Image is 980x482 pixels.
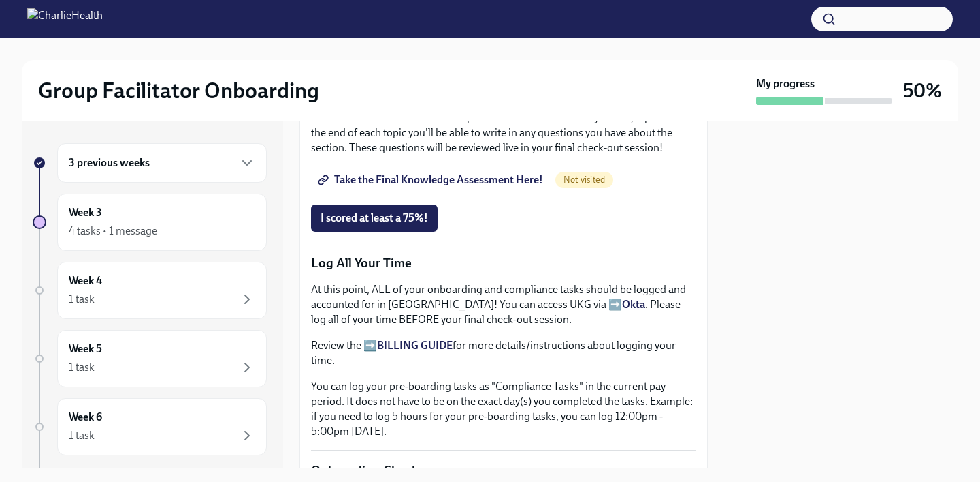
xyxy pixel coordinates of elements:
p: You can log your pre-boarding tasks as "Compliance Tasks" in the current pay period. It does not ... [311,379,696,439]
h6: Week 3 [69,205,102,220]
h3: 50% [903,78,942,103]
p: At this point, ALL of your onboarding and compliance tasks should be logged and accounted for in ... [311,282,696,327]
h6: Week 6 [69,410,102,425]
p: Onboarding Check [311,462,696,479]
h6: 3 previous weeks [69,155,150,170]
a: Week 34 tasks • 1 message [33,194,267,251]
h2: Group Facilitator Onboarding [38,77,319,104]
img: CharlieHealth [27,8,103,30]
p: Let's put your knowledge to the test! Please take the following knowledge check. You must receive... [311,95,696,155]
a: Okta [622,298,645,311]
button: I scored at least a 75%! [311,205,438,232]
h6: Week 4 [69,273,102,288]
a: Take the Final Knowledge Assessment Here! [311,166,553,194]
span: Not visited [555,175,613,185]
a: Week 41 task [33,262,267,319]
span: I scored at least a 75%! [321,211,428,225]
p: Review the ➡️ for more details/instructions about logging your time. [311,338,696,368]
h6: Week 5 [69,342,102,357]
div: 4 tasks • 1 message [69,224,157,239]
a: BILLING GUIDE [377,339,453,352]
a: Week 61 task [33,398,267,455]
div: 1 task [69,428,95,443]
div: 3 previous weeks [57,143,267,183]
strong: [DATE] [133,467,167,480]
a: Week 51 task [33,330,267,387]
strong: My progress [756,76,815,91]
div: 1 task [69,292,95,307]
div: 1 task [69,360,95,375]
span: Take the Final Knowledge Assessment Here! [321,173,543,187]
span: Experience ends [57,467,167,480]
p: Log All Your Time [311,254,696,272]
